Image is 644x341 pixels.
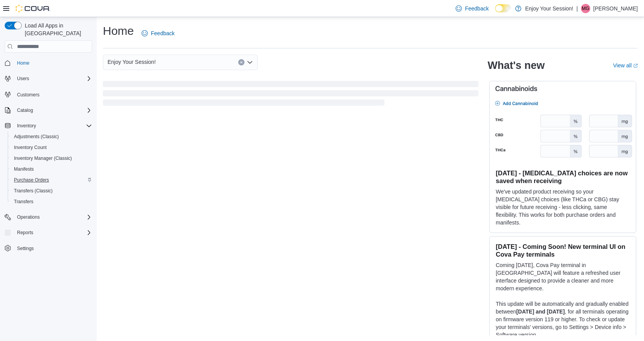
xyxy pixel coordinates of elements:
[11,165,37,174] a: Manifests
[8,131,95,142] button: Adjustments (Classic)
[14,121,39,130] button: Inventory
[14,121,92,130] span: Inventory
[11,175,52,185] a: Purchase Orders
[613,62,638,69] a: View allExternal link
[14,89,92,99] span: Customers
[496,261,630,292] p: Coming [DATE], Cova Pay terminal in [GEOGRAPHIC_DATA] will feature a refreshed user interface des...
[151,29,174,37] span: Feedback
[11,154,92,163] span: Inventory Manager (Classic)
[11,186,92,195] span: Transfers (Classic)
[14,58,32,68] a: Home
[495,12,495,13] span: Dark Mode
[581,4,590,13] div: Matt Gourlay
[103,23,134,39] h1: Home
[11,197,92,206] span: Transfers
[14,243,92,253] span: Settings
[11,143,92,152] span: Inventory Count
[2,120,95,131] button: Inventory
[11,132,92,141] span: Adjustments (Classic)
[496,169,630,185] h3: [DATE] - [MEDICAL_DATA] choices are now saved when receiving
[108,57,156,67] span: Enjoy Your Session!
[14,106,92,115] span: Catalog
[2,73,95,84] button: Users
[11,143,50,152] a: Inventory Count
[14,90,43,99] a: Customers
[14,228,36,237] button: Reports
[14,106,36,115] button: Catalog
[8,164,95,175] button: Manifests
[8,175,95,185] button: Purchase Orders
[11,165,92,174] span: Manifests
[17,92,39,98] span: Customers
[14,199,33,205] span: Transfers
[14,188,53,194] span: Transfers (Classic)
[15,5,50,12] img: Cova
[582,4,589,13] span: MG
[496,300,630,339] p: This update will be automatically and gradually enabled between , for all terminals operating on ...
[17,60,29,66] span: Home
[465,5,489,12] span: Feedback
[488,59,545,72] h2: What's new
[14,134,59,140] span: Adjustments (Classic)
[2,212,95,223] button: Operations
[2,89,95,100] button: Customers
[14,58,92,68] span: Home
[11,186,56,195] a: Transfers (Classic)
[14,228,92,237] span: Reports
[525,4,574,13] p: Enjoy Your Session!
[2,227,95,238] button: Reports
[14,166,34,172] span: Manifests
[8,196,95,207] button: Transfers
[453,1,492,16] a: Feedback
[17,245,34,252] span: Settings
[17,214,40,220] span: Operations
[496,243,630,258] h3: [DATE] - Coming Soon! New terminal UI on Cova Pay terminals
[8,153,95,164] button: Inventory Manager (Classic)
[8,185,95,196] button: Transfers (Classic)
[516,308,565,315] strong: [DATE] and [DATE]
[14,144,47,151] span: Inventory Count
[14,74,32,83] button: Users
[14,177,49,183] span: Purchase Orders
[11,154,75,163] a: Inventory Manager (Classic)
[22,22,92,37] span: Load All Apps in [GEOGRAPHIC_DATA]
[495,4,511,12] input: Dark Mode
[11,175,92,185] span: Purchase Orders
[17,230,33,236] span: Reports
[103,82,478,107] span: Loading
[17,107,33,113] span: Catalog
[496,188,630,226] p: We've updated product receiving so your [MEDICAL_DATA] choices (like THCa or CBG) stay visible fo...
[14,155,72,161] span: Inventory Manager (Classic)
[576,4,578,13] p: |
[8,142,95,153] button: Inventory Count
[238,59,244,65] button: Clear input
[2,243,95,254] button: Settings
[2,105,95,116] button: Catalog
[17,75,29,82] span: Users
[247,59,253,65] button: Open list of options
[14,74,92,83] span: Users
[17,123,36,129] span: Inventory
[11,197,36,206] a: Transfers
[11,132,62,141] a: Adjustments (Classic)
[138,26,178,41] a: Feedback
[633,63,638,68] svg: External link
[14,212,92,222] span: Operations
[5,54,92,274] nav: Complex example
[14,244,37,253] a: Settings
[2,57,95,69] button: Home
[593,4,638,13] p: [PERSON_NAME]
[14,212,43,222] button: Operations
